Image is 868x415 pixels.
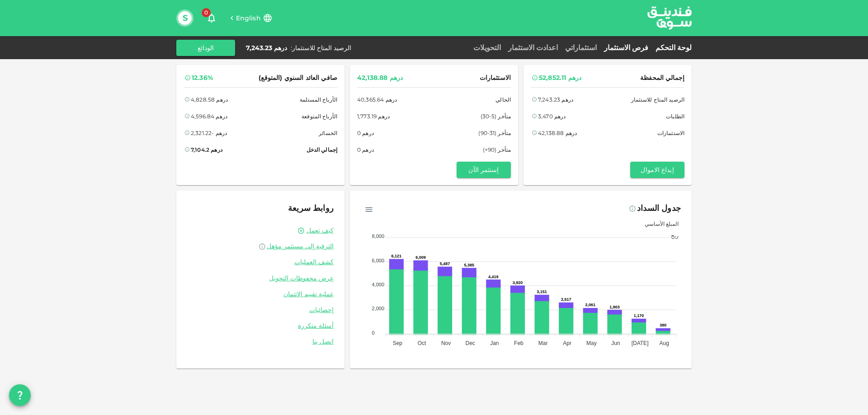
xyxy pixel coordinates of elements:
a: استثماراتي [561,43,600,52]
div: درهم 52,852.11 [539,72,581,84]
div: درهم 0 [357,128,374,138]
div: جدول السداد [637,201,681,216]
tspan: Dec [466,340,475,346]
span: الطلبات [666,112,684,121]
button: question [9,384,31,406]
a: logo [647,0,692,35]
span: ربح [664,232,679,239]
button: الودائع [176,40,235,56]
tspan: 6,000 [372,258,385,263]
div: درهم 42,138.88 [538,128,577,138]
div: درهم 0 [357,145,374,154]
div: 12.36% [192,72,213,84]
a: فرص الاستثمار [600,43,652,52]
span: 0 [202,8,211,17]
span: English [236,14,261,22]
tspan: Apr [563,340,571,346]
button: إيداع الاموال [630,162,684,178]
div: الرصيد المتاح للاستثمار : [291,43,351,52]
span: صافي العائد السنوي (المتوقع) [259,72,337,84]
tspan: Jan [490,340,499,346]
button: S [178,11,192,25]
span: الخسائر [319,128,337,138]
a: عرض محفوظات التحويل [187,274,334,283]
a: الترقية إلى مستثمر مؤهل [187,242,334,251]
span: متأخر (31-90) [478,128,511,138]
div: درهم 1,773.19 [357,112,390,121]
a: كشف العمليات [187,258,334,266]
tspan: Nov [441,340,451,346]
span: الحالي [495,95,511,104]
a: عملية تقييم الائتمان [187,290,334,298]
tspan: Feb [514,340,524,346]
span: الرصيد المتاح للاستثمار [631,95,684,104]
a: إحصائيات [187,306,334,314]
div: درهم 4,596.84 [191,112,227,121]
tspan: 8,000 [372,233,385,239]
div: درهم 3,470 [538,112,566,121]
span: الأرباح المستلمة [300,95,337,104]
div: درهم 7,243.23 [246,43,287,52]
span: الترقية إلى مستثمر مؤهل [267,242,334,250]
tspan: [DATE] [632,340,649,346]
span: الأرباح المتوقعة [302,112,337,121]
span: الاستثمارات [657,128,684,138]
tspan: 0 [372,330,375,336]
div: درهم 40,365.64 [357,95,397,104]
div: درهم 42,138.88 [357,72,403,84]
div: درهم 7,243.23 [538,95,573,104]
div: درهم -2,321.22 [191,128,227,138]
button: 0 [203,9,221,27]
span: إجمالي المحفظة [640,72,684,84]
span: إجمالي الدخل [307,145,337,154]
span: المبلغ الأساسي [638,220,679,227]
tspan: Aug [660,340,669,346]
span: روابط سريعة [288,203,334,213]
a: التحويلات [470,43,505,52]
div: درهم 4,828.58 [191,95,228,104]
button: إستثمر الآن [457,162,511,178]
a: اعدادت الاستثمار [505,43,561,52]
a: كيف تعمل [307,226,334,235]
tspan: May [586,340,597,346]
div: درهم 7,104.2 [191,145,222,154]
a: اتصل بنا [187,337,334,346]
tspan: Oct [418,340,426,346]
tspan: 2,000 [372,306,385,311]
span: الاستثمارات [480,72,511,84]
tspan: Sep [393,340,403,346]
tspan: Jun [611,340,620,346]
tspan: Mar [538,340,548,346]
a: أسئلة متكررة [187,322,334,330]
img: logo [636,0,703,35]
a: لوحة التحكم [652,43,692,52]
tspan: 4,000 [372,282,385,287]
span: متأخر (5-30) [481,112,511,121]
span: متأخر (90+) [483,145,511,154]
